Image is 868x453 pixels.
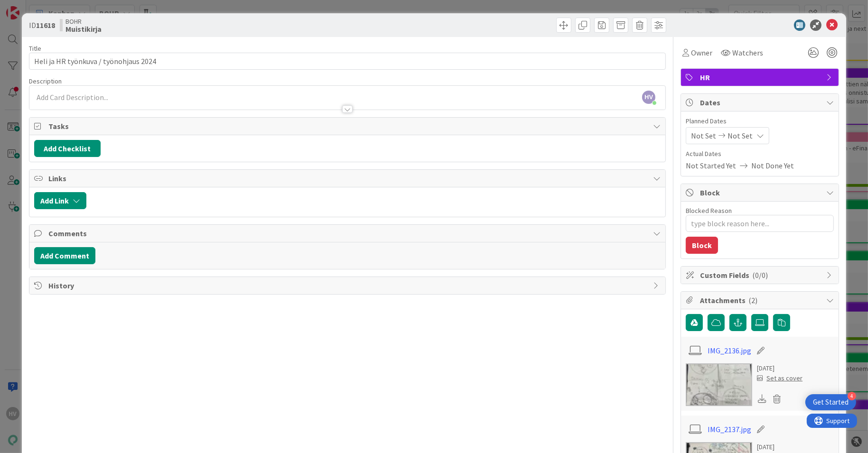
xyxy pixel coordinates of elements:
div: 4 [848,392,856,400]
a: IMG_2136.jpg [708,345,752,356]
span: HR [700,72,821,83]
div: Get Started [813,398,849,407]
span: Description [29,77,62,85]
b: Muistikirja [65,25,102,33]
span: ( 0/0 ) [752,270,768,280]
span: BOHR [65,18,102,25]
div: [DATE] [757,363,803,373]
span: Watchers [732,47,763,58]
label: Title [29,44,41,53]
span: Links [48,173,649,184]
button: Add Checklist [34,140,101,157]
label: Blocked Reason [686,206,732,215]
span: Planned Dates [686,116,834,126]
span: Dates [700,97,821,108]
span: Not Set [691,130,716,141]
span: Actual Dates [686,149,834,159]
div: Open Get Started checklist, remaining modules: 4 [805,394,856,410]
span: Not Done Yet [751,160,794,171]
div: Download [757,393,767,405]
span: Custom Fields [700,269,821,281]
span: History [48,280,649,291]
span: HV [642,91,655,104]
div: Set as cover [757,373,803,383]
span: Tasks [48,120,649,132]
button: Add Link [34,192,86,209]
span: Block [700,187,821,198]
b: 11618 [36,20,55,30]
div: [DATE] [757,442,808,452]
span: Not Set [728,130,753,141]
button: Block [686,237,718,254]
span: Not Started Yet [686,160,736,171]
input: type card name here... [29,53,666,70]
span: ( 2 ) [748,296,757,305]
span: ID [29,19,55,31]
a: IMG_2137.jpg [708,424,752,435]
span: Attachments [700,295,821,306]
span: Comments [48,228,649,239]
button: Add Comment [34,247,95,264]
span: Owner [691,47,712,58]
span: Support [20,1,43,13]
